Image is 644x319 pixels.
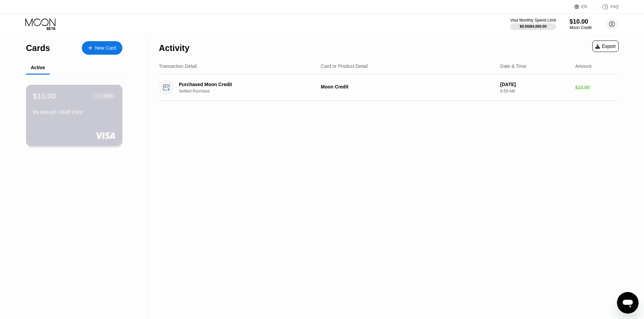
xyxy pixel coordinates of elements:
div: $10.00 [33,91,56,100]
div: $10.00 [575,85,619,90]
div: Export [595,44,616,49]
div: $10.00● ● ● ●1616My Moon X Visa® Card [26,85,122,145]
div: Visa Monthly Spend Limit [510,18,556,23]
div: EN [574,3,595,10]
div: FAQ [611,4,619,9]
div: $10.00Moon Credit [570,18,592,30]
div: Active [31,65,45,70]
div: $0.00 / $4,000.00 [520,24,547,28]
div: Card or Product Detail [321,63,368,69]
div: My Moon X Visa® Card [33,109,116,115]
iframe: Nút để khởi chạy cửa sổ nhắn tin [617,292,639,314]
div: EN [581,4,587,9]
div: Purchased Moon CreditSettled PurchaseMoon Credit[DATE]9:59 AM$10.00 [159,75,619,101]
div: Cards [26,43,50,53]
div: Moon Credit [321,84,495,89]
div: 9:59 AM [500,89,570,94]
div: ● ● ● ● [96,95,102,97]
div: Date & Time [500,63,526,69]
div: Amount [575,63,591,69]
div: Purchased Moon Credit [179,82,310,87]
div: [DATE] [500,82,570,87]
div: $10.00 [570,18,592,25]
div: Export [592,41,619,52]
div: FAQ [595,3,619,10]
div: New Card [82,41,122,55]
div: 1616 [103,94,113,98]
div: Moon Credit [570,25,592,30]
div: Activity [159,43,189,53]
div: New Card [95,45,116,51]
div: Visa Monthly Spend Limit$0.00/$4,000.00 [510,18,556,30]
div: Settled Purchase [179,89,320,94]
div: Transaction Detail [159,63,197,69]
